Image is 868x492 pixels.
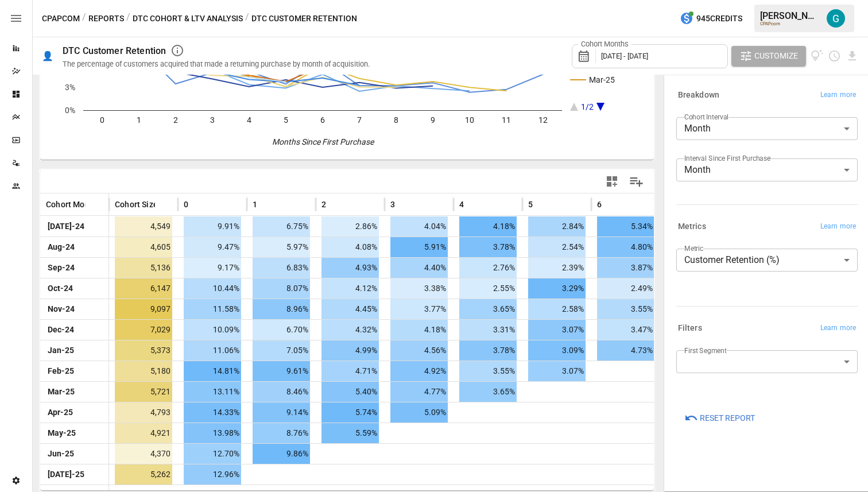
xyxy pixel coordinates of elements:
[184,216,241,237] span: 9.91%
[46,216,86,237] span: [DATE]-24
[528,340,586,361] span: 3.09%
[253,278,310,299] span: 8.07%
[676,158,858,181] div: Month
[676,249,858,272] div: Customer Retention (%)
[528,299,586,319] span: 2.58%
[184,278,241,299] span: 10.44%
[760,10,820,21] div: [PERSON_NAME]
[46,423,77,443] span: May-25
[502,115,511,125] text: 11
[253,402,310,423] span: 9.14%
[184,444,241,464] span: 12.70%
[65,83,75,92] text: 3%
[253,199,257,210] span: 1
[46,361,76,381] span: Feb-25
[87,196,103,212] button: Sort
[253,382,310,402] span: 8.46%
[684,346,727,355] label: First Segment
[184,258,241,278] span: 9.17%
[528,320,586,340] span: 3.07%
[115,320,172,340] span: 7,029
[156,196,172,212] button: Sort
[678,322,702,335] h6: Filters
[465,115,474,125] text: 10
[675,8,747,29] button: 945Credits
[184,382,241,402] span: 13.11%
[581,102,594,111] text: 1/2
[528,216,586,237] span: 2.84%
[676,408,763,428] button: Reset Report
[820,90,856,101] span: Learn more
[115,199,158,210] span: Cohort Size
[321,361,379,381] span: 4.71%
[115,299,172,319] span: 9,097
[390,382,448,402] span: 4.77%
[46,464,86,485] span: [DATE]-25
[601,52,648,60] span: [DATE] - [DATE]
[272,137,375,146] text: Months Since First Purchase
[459,361,517,381] span: 3.55%
[82,11,86,26] div: /
[321,423,379,443] span: 5.59%
[700,411,755,425] span: Reset Report
[184,402,241,423] span: 14.33%
[115,402,172,423] span: 4,793
[46,199,97,210] span: Cohort Month
[173,115,178,125] text: 2
[46,258,76,278] span: Sep-24
[63,60,370,68] div: The percentage of customers acquired that made a returning purchase by month of acquisition.
[678,220,706,233] h6: Metrics
[46,299,76,319] span: Nov-24
[459,258,517,278] span: 2.76%
[46,340,76,361] span: Jan-25
[390,361,448,381] span: 4.92%
[137,115,141,125] text: 1
[115,361,172,381] span: 5,180
[321,320,379,340] span: 4.32%
[327,196,343,212] button: Sort
[184,199,188,210] span: 0
[63,45,166,56] div: DTC Customer Retention
[42,11,80,26] button: CPAPcom
[431,115,435,125] text: 9
[184,320,241,340] span: 10.09%
[528,361,586,381] span: 3.07%
[459,299,517,319] span: 3.65%
[828,49,841,63] button: Schedule report
[46,382,76,402] span: Mar-25
[696,11,742,26] span: 945 Credits
[538,115,548,125] text: 12
[258,196,274,212] button: Sort
[46,444,76,464] span: Jun-25
[684,153,770,163] label: Interval Since First Purchase
[390,237,448,257] span: 5.91%
[827,9,845,28] img: Gavin Acres
[597,199,602,210] span: 6
[603,196,619,212] button: Sort
[578,39,631,49] label: Cohort Months
[253,361,310,381] span: 9.61%
[534,196,550,212] button: Sort
[115,258,172,278] span: 5,136
[597,216,654,237] span: 5.34%
[390,216,448,237] span: 4.04%
[133,11,243,26] button: DTC Cohort & LTV Analysis
[390,320,448,340] span: 4.18%
[284,115,288,125] text: 5
[811,46,824,67] button: View documentation
[678,89,719,102] h6: Breakdown
[390,278,448,299] span: 3.38%
[253,299,310,319] span: 8.96%
[65,106,75,115] text: 0%
[396,196,412,212] button: Sort
[684,243,703,253] label: Metric
[459,278,517,299] span: 2.55%
[184,237,241,257] span: 9.47%
[597,320,654,340] span: 3.47%
[846,49,859,63] button: Download report
[247,115,251,125] text: 4
[321,237,379,257] span: 4.08%
[390,299,448,319] span: 3.77%
[597,340,654,361] span: 4.73%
